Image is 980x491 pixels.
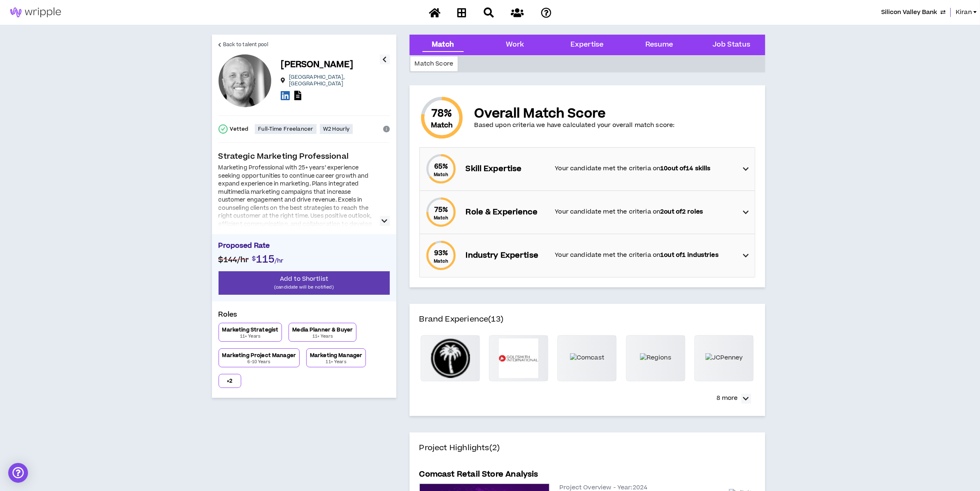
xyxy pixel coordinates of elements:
[555,207,735,216] p: Your candidate met the criteria on
[956,8,972,17] span: Kiran
[419,469,538,480] h5: Comcast Retail Store Analysis
[230,126,249,132] p: Vetted
[256,252,275,267] span: 115
[252,254,256,263] span: $
[466,250,547,261] p: Industry Expertise
[289,74,380,87] p: [GEOGRAPHIC_DATA] , [GEOGRAPHIC_DATA]
[555,251,735,260] p: Your candidate met the criteria on
[434,171,448,178] small: Match
[410,56,458,71] div: Match Score
[466,207,547,218] p: Role & Experience
[419,314,755,335] h4: Brand Experience (13)
[219,271,390,295] button: Add to Shortlist(candidate will be notified)
[222,352,296,359] p: Marketing Project Manager
[434,258,448,264] small: Match
[219,164,375,269] div: Marketing Professional with 25+ years’ experience seeking opportunities to continue career growth...
[420,234,755,277] div: 93%MatchIndustry ExpertiseYour candidate met the criteria on1out of1 industries
[712,40,750,50] div: Job Status
[326,359,347,365] p: 11+ Years
[219,310,390,323] p: Roles
[219,151,390,162] p: Strategic Marketing Professional
[219,54,271,107] div: Jason W.
[8,463,28,483] div: Open Intercom Messenger
[713,391,755,406] button: 8 more
[292,327,353,333] p: Media Planner & Buyer
[432,40,454,50] div: Match
[280,275,328,283] span: Add to Shortlist
[420,148,755,190] div: 65%MatchSkill ExpertiseYour candidate met the criteria on10out of14 skills
[506,40,524,50] div: Work
[219,35,268,54] a: Back to talent pool
[312,333,333,340] p: 11+ Years
[660,164,710,173] strong: 10 out of 14 skills
[431,107,452,120] span: 78 %
[310,352,362,359] p: Marketing Manager
[499,338,538,378] img: Golfsmith
[660,207,703,216] strong: 2 out of 2 roles
[555,164,735,173] p: Your candidate met the criteria on
[219,374,241,388] button: +2
[219,283,390,291] p: (candidate will be notified)
[222,327,279,333] p: Marketing Strategist
[240,333,261,340] p: 11+ Years
[219,254,249,265] span: $144 /hr
[475,121,675,129] p: Based upon criteria we have calculated your overall match score:
[431,338,470,378] img: Bombay
[323,126,349,132] p: W2 Hourly
[881,8,945,17] button: Silicon Valley Bank
[419,442,755,464] h4: Project Highlights (2)
[275,256,284,265] span: /hr
[434,162,448,171] span: 65 %
[705,353,743,362] img: JCPenney
[227,378,233,384] p: + 2
[570,40,603,50] div: Expertise
[645,40,673,50] div: Resume
[223,41,268,49] span: Back to talent pool
[219,125,228,134] span: check-circle
[219,241,390,253] p: Proposed Rate
[434,248,448,258] span: 93 %
[420,191,755,234] div: 75%MatchRole & ExperienceYour candidate met the criteria on2out of2 roles
[248,359,270,365] p: 6-10 Years
[383,126,390,132] span: info-circle
[281,59,354,70] p: [PERSON_NAME]
[475,106,675,121] p: Overall Match Score
[434,215,448,221] small: Match
[434,205,448,215] span: 75 %
[881,8,937,17] span: Silicon Valley Bank
[717,394,738,403] p: 8 more
[431,120,453,130] small: Match
[660,251,719,259] strong: 1 out of 1 industries
[640,353,671,362] img: Regions
[258,126,313,132] p: Full-Time Freelancer
[466,163,547,175] p: Skill Expertise
[570,353,604,362] img: Comcast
